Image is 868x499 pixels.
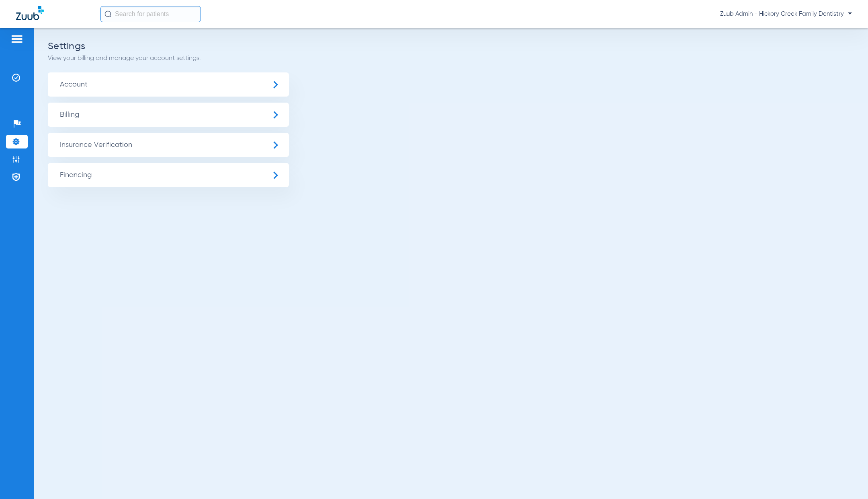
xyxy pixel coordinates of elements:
[48,54,854,62] p: View your billing and manage your account settings.
[16,6,44,20] img: Zuub Logo
[720,10,852,18] span: Zuub Admin - Hickory Creek Family Dentistry
[104,10,112,18] img: Search Icon
[10,34,23,44] img: hamburger-icon
[48,103,289,127] span: Billing
[100,6,201,22] input: Search for patients
[48,133,289,157] span: Insurance Verification
[48,72,289,97] span: Account
[48,42,854,50] h2: Settings
[48,163,289,187] span: Financing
